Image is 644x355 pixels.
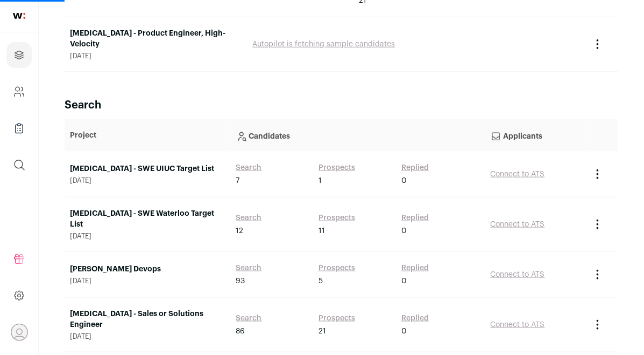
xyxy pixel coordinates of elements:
[319,263,355,274] a: Prospects
[70,163,225,174] a: [MEDICAL_DATA] - SWE UIUC Target List
[6,79,32,105] a: Company and ATS Settings
[591,268,604,281] button: Project Actions
[401,162,429,173] a: Replied
[65,98,618,113] h2: Search
[70,232,225,241] span: [DATE]
[401,313,429,324] a: Replied
[401,213,429,223] a: Replied
[319,162,355,173] a: Prospects
[401,276,407,286] span: 0
[11,324,28,341] button: Open dropdown
[591,218,604,231] button: Project Actions
[319,326,326,337] span: 21
[319,213,355,223] a: Prospects
[319,175,322,186] span: 1
[236,213,262,223] a: Search
[491,271,545,278] a: Connect to ATS
[70,176,225,185] span: [DATE]
[6,42,32,68] a: Projects
[319,313,355,324] a: Prospects
[491,221,545,228] a: Connect to ATS
[70,264,225,275] a: [PERSON_NAME] Devops
[70,309,225,330] a: [MEDICAL_DATA] - Sales or Solutions Engineer
[236,226,244,236] span: 12
[401,175,407,186] span: 0
[70,277,225,285] span: [DATE]
[253,40,395,48] a: Autopilot is fetching sample candidates
[401,263,429,274] a: Replied
[491,321,545,329] a: Connect to ATS
[319,276,323,286] span: 5
[13,13,25,19] img: wellfound-shorthand-0d5821cbd27db2630d0214b213865d53afaa358527fdda9d0ea32b1df1b89c2c.svg
[70,208,225,230] a: [MEDICAL_DATA] - SWE Waterloo Target List
[236,125,480,146] p: Candidates
[236,263,262,274] a: Search
[319,226,325,236] span: 11
[591,168,604,181] button: Project Actions
[70,332,225,341] span: [DATE]
[6,115,32,141] a: Company Lists
[401,326,407,337] span: 0
[491,125,581,146] p: Applicants
[70,52,242,60] span: [DATE]
[236,326,245,337] span: 86
[70,130,225,141] p: Project
[236,276,245,286] span: 93
[236,162,262,173] a: Search
[236,313,262,324] a: Search
[236,175,240,186] span: 7
[491,170,545,178] a: Connect to ATS
[591,318,604,331] button: Project Actions
[401,226,407,236] span: 0
[591,38,604,51] button: Project Actions
[70,28,242,50] a: [MEDICAL_DATA] - Product Engineer, High-Velocity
